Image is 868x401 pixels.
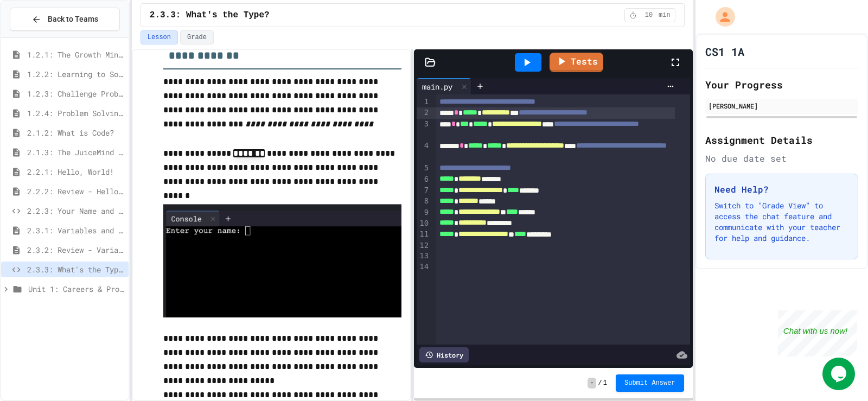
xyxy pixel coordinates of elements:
span: 1 [603,379,607,387]
span: 2.3.3: What's the Type? [150,9,270,22]
span: / [598,379,602,387]
span: min [659,11,671,20]
h1: CS1 1A [705,44,744,59]
div: 2 [417,107,430,118]
p: Switch to "Grade View" to access the chat feature and communicate with your teacher for help and ... [714,200,849,244]
span: 1.2.2: Learning to Solve Hard Problems [27,68,124,80]
div: My Account [704,4,738,29]
div: 8 [417,196,430,207]
span: 10 [640,11,658,20]
div: main.py [417,78,471,94]
span: 2.3.2: Review - Variables and Data Types [27,244,124,256]
div: 10 [417,218,430,229]
span: 2.1.2: What is Code? [27,127,124,138]
button: Submit Answer [616,374,684,392]
span: 2.2.2: Review - Hello, World! [27,186,124,197]
span: 2.2.3: Your Name and Favorite Movie [27,205,124,217]
div: 6 [417,174,430,185]
span: 2.3.3: What's the Type? [27,264,124,275]
div: [PERSON_NAME] [709,101,855,111]
span: Back to Teams [48,14,98,25]
div: 11 [417,229,430,240]
button: Back to Teams [10,8,120,31]
span: 1.2.4: Problem Solving Practice [27,107,124,119]
button: Lesson [141,30,178,44]
div: No due date set [705,152,858,165]
a: Tests [550,53,603,72]
div: 5 [417,163,430,174]
div: main.py [417,81,458,92]
span: 1.2.3: Challenge Problem - The Bridge [27,88,124,99]
div: 1 [417,97,430,107]
div: 13 [417,251,430,262]
iframe: chat widget [822,358,857,390]
h2: Assignment Details [705,132,858,148]
div: 3 [417,119,430,141]
div: History [419,347,469,362]
span: Submit Answer [624,379,675,387]
span: Unit 1: Careers & Professionalism [28,283,124,295]
span: 2.3.1: Variables and Data Types [27,225,124,236]
span: - [588,378,596,389]
div: 14 [417,262,430,272]
span: 2.2.1: Hello, World! [27,166,124,177]
div: 4 [417,141,430,163]
div: 9 [417,207,430,218]
div: 12 [417,240,430,251]
span: 1.2.1: The Growth Mindset [27,49,124,60]
h2: Your Progress [705,77,858,92]
iframe: chat widget [778,310,857,357]
span: 2.1.3: The JuiceMind IDE [27,147,124,158]
div: 7 [417,185,430,196]
h3: Need Help? [714,183,849,196]
button: Grade [180,30,214,44]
